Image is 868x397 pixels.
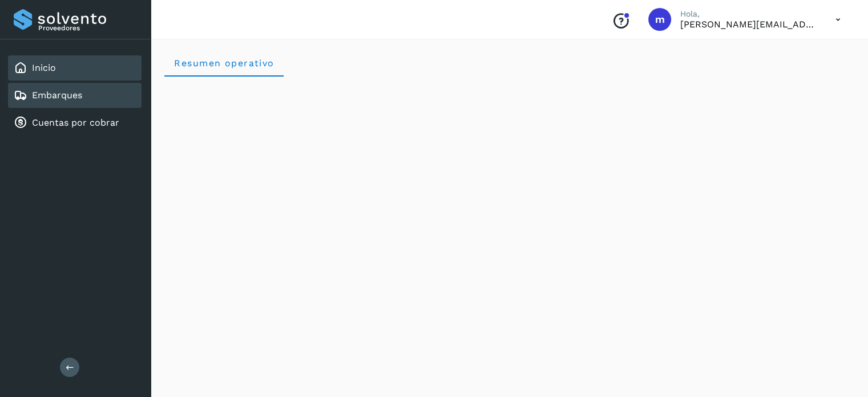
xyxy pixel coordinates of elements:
p: mariela.santiago@fsdelnorte.com [680,19,817,30]
span: Resumen operativo [173,58,274,69]
a: Cuentas por cobrar [32,117,119,128]
p: Hola, [680,9,817,19]
p: Proveedores [38,24,137,32]
div: Cuentas por cobrar [8,110,142,135]
div: Embarques [8,83,142,108]
div: Inicio [8,55,142,81]
a: Embarques [32,90,82,101]
a: Inicio [32,62,56,73]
